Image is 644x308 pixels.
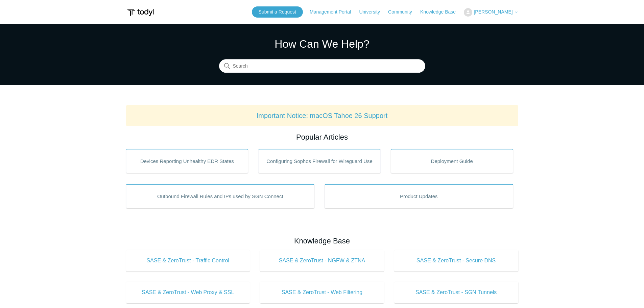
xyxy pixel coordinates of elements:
a: Knowledge Base [420,8,462,16]
a: Deployment Guide [391,149,513,173]
a: Important Notice: macOS Tahoe 26 Support [257,112,388,119]
span: SASE & ZeroTrust - NGFW & ZTNA [270,257,374,265]
span: SASE & ZeroTrust - Web Filtering [270,288,374,297]
a: Submit a Request [252,6,303,18]
a: SASE & ZeroTrust - Web Filtering [260,282,384,303]
span: [PERSON_NAME] [474,9,512,15]
a: Management Portal [310,8,358,16]
span: SASE & ZeroTrust - SGN Tunnels [404,288,508,297]
span: SASE & ZeroTrust - Traffic Control [136,257,240,265]
a: Outbound Firewall Rules and IPs used by SGN Connect [126,184,315,208]
a: Product Updates [325,184,513,208]
button: [PERSON_NAME] [464,8,518,17]
a: SASE & ZeroTrust - SGN Tunnels [394,282,518,303]
a: SASE & ZeroTrust - Secure DNS [394,250,518,271]
a: Devices Reporting Unhealthy EDR States [126,149,248,173]
h1: How Can We Help? [219,36,425,52]
a: Configuring Sophos Firewall for Wireguard Use [258,149,381,173]
h2: Knowledge Base [126,235,518,246]
span: SASE & ZeroTrust - Secure DNS [404,257,508,265]
img: Todyl Support Center Help Center home page [126,6,155,19]
a: SASE & ZeroTrust - Web Proxy & SSL [126,282,250,303]
a: University [359,8,386,16]
a: SASE & ZeroTrust - NGFW & ZTNA [260,250,384,271]
a: Community [388,8,419,16]
h2: Popular Articles [126,132,518,143]
a: SASE & ZeroTrust - Traffic Control [126,250,250,271]
span: SASE & ZeroTrust - Web Proxy & SSL [136,288,240,297]
input: Search [219,60,425,73]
